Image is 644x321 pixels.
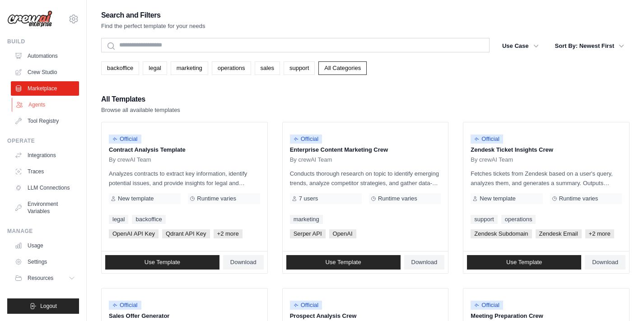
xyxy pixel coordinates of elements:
a: Marketplace [11,81,79,96]
a: Download [404,255,445,270]
a: marketing [171,61,208,75]
p: Analyzes contracts to extract key information, identify potential issues, and provide insights fo... [109,169,260,188]
a: backoffice [132,215,165,224]
img: Logo [7,10,52,28]
span: Official [109,135,141,144]
span: OpenAI [329,229,356,238]
a: Download [223,255,264,270]
span: Qdrant API Key [162,229,210,238]
a: Crew Studio [11,65,79,79]
span: Official [290,301,322,310]
span: Use Template [325,259,361,266]
a: Traces [11,164,79,179]
p: Meeting Preparation Crew [471,312,622,321]
p: Find the perfect template for your needs [101,22,205,31]
span: Serper API [290,229,326,238]
span: Zendesk Subdomain [471,229,532,238]
a: backoffice [101,61,139,75]
span: By crewAI Team [471,156,513,163]
span: +2 more [214,229,243,238]
a: support [471,215,497,224]
span: Official [109,301,141,310]
span: OpenAI API Key [109,229,159,238]
a: Use Template [286,255,401,270]
p: Prospect Analysis Crew [290,312,441,321]
span: Official [290,135,322,144]
button: Logout [7,298,79,314]
span: Use Template [506,259,542,266]
p: Contract Analysis Template [109,145,260,154]
a: Download [585,255,625,270]
a: legal [143,61,167,75]
p: Conducts thorough research on topic to identify emerging trends, analyze competitor strategies, a... [290,169,441,188]
div: Build [7,38,79,45]
a: marketing [290,215,323,224]
a: All Categories [318,61,367,75]
a: Environment Variables [11,197,79,219]
a: Settings [11,255,79,269]
span: Download [592,259,618,266]
span: Runtime varies [559,195,598,202]
a: legal [109,215,128,224]
a: Integrations [11,148,79,163]
p: Sales Offer Generator [109,312,260,321]
span: New template [118,195,154,202]
a: Tool Registry [11,114,79,128]
a: Automations [11,49,79,63]
a: operations [212,61,251,75]
span: Download [230,259,257,266]
div: Operate [7,137,79,144]
a: Agents [12,98,80,112]
span: Official [471,301,503,310]
p: Zendesk Ticket Insights Crew [471,145,622,154]
a: Use Template [105,255,219,270]
span: 7 users [299,195,318,202]
span: Runtime varies [197,195,236,202]
span: By crewAI Team [290,156,332,163]
p: Fetches tickets from Zendesk based on a user's query, analyzes them, and generates a summary. Out... [471,169,622,188]
h2: Search and Filters [101,9,205,22]
a: Usage [11,238,79,253]
span: Download [411,259,438,266]
a: support [284,61,315,75]
a: sales [255,61,280,75]
button: Resources [11,271,79,285]
button: Use Case [497,38,544,54]
p: Browse all available templates [101,106,180,115]
span: Zendesk Email [536,229,582,238]
span: +2 more [585,229,614,238]
a: Use Template [467,255,581,270]
p: Enterprise Content Marketing Crew [290,145,441,154]
a: operations [501,215,536,224]
span: By crewAI Team [109,156,151,163]
h2: All Templates [101,93,180,106]
span: Use Template [145,259,180,266]
span: Official [471,135,503,144]
span: New template [480,195,515,202]
div: Manage [7,228,79,235]
span: Resources [28,274,53,282]
span: Runtime varies [378,195,417,202]
a: LLM Connections [11,181,79,195]
span: Logout [40,302,57,310]
button: Sort By: Newest First [550,38,630,54]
